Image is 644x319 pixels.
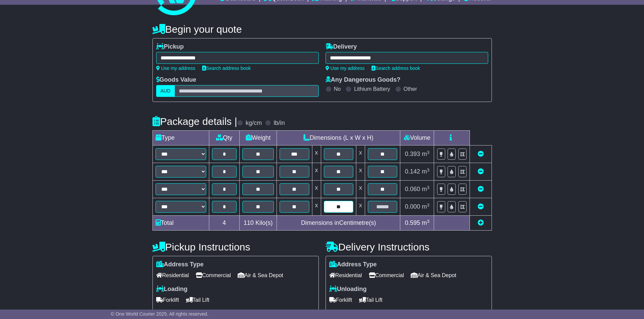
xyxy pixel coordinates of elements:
sup: 3 [427,150,430,155]
span: Residential [156,270,189,281]
label: Loading [156,286,188,293]
span: m [422,168,430,175]
h4: Package details | [152,116,237,127]
td: x [312,181,321,198]
td: Total [152,216,209,231]
span: m [422,203,430,210]
sup: 3 [427,185,430,190]
label: Lithium Battery [354,86,390,92]
span: Forklift [156,295,179,305]
label: No [334,86,341,92]
label: Address Type [329,261,377,268]
span: 0.595 [405,219,420,226]
td: Kilo(s) [240,216,277,231]
a: Use my address [326,65,365,71]
span: m [422,151,430,157]
a: Search address book [372,65,420,71]
td: Volume [400,131,434,145]
td: x [356,163,365,181]
td: 4 [209,216,240,231]
h4: Delivery Instructions [326,241,492,252]
td: Dimensions (L x W x H) [277,131,400,145]
span: © One World Courier 2025. All rights reserved. [111,311,209,317]
a: Add new item [478,219,484,226]
span: 0.393 [405,151,420,157]
span: Residential [329,270,362,281]
sup: 3 [427,167,430,172]
span: Forklift [329,295,352,305]
span: 0.142 [405,168,420,175]
sup: 3 [427,219,430,224]
td: Type [152,131,209,145]
span: Tail Lift [186,295,210,305]
td: Dimensions in Centimetre(s) [277,216,400,231]
span: Commercial [369,270,404,281]
a: Remove this item [478,203,484,210]
span: Air & Sea Depot [238,270,283,281]
span: Air & Sea Depot [411,270,456,281]
label: Goods Value [156,76,196,84]
td: x [356,198,365,216]
td: x [356,181,365,198]
label: Other [404,86,417,92]
td: x [312,163,321,181]
label: Delivery [326,43,357,51]
a: Remove this item [478,186,484,192]
td: Weight [240,131,277,145]
label: AUD [156,85,175,97]
span: Commercial [196,270,231,281]
td: Qty [209,131,240,145]
a: Search address book [202,65,251,71]
a: Remove this item [478,151,484,157]
h4: Pickup Instructions [152,241,319,252]
label: Pickup [156,43,184,51]
label: Any Dangerous Goods? [326,76,401,84]
td: x [312,145,321,163]
span: 110 [244,219,254,226]
label: lb/in [273,119,285,127]
span: 0.000 [405,203,420,210]
td: x [356,145,365,163]
label: Unloading [329,286,367,293]
h4: Begin your quote [152,24,492,35]
label: Address Type [156,261,204,268]
a: Remove this item [478,168,484,175]
span: m [422,219,430,226]
span: Tail Lift [359,295,383,305]
sup: 3 [427,203,430,208]
td: x [312,198,321,216]
span: m [422,186,430,192]
label: kg/cm [245,119,262,127]
span: 0.060 [405,186,420,192]
a: Use my address [156,65,195,71]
